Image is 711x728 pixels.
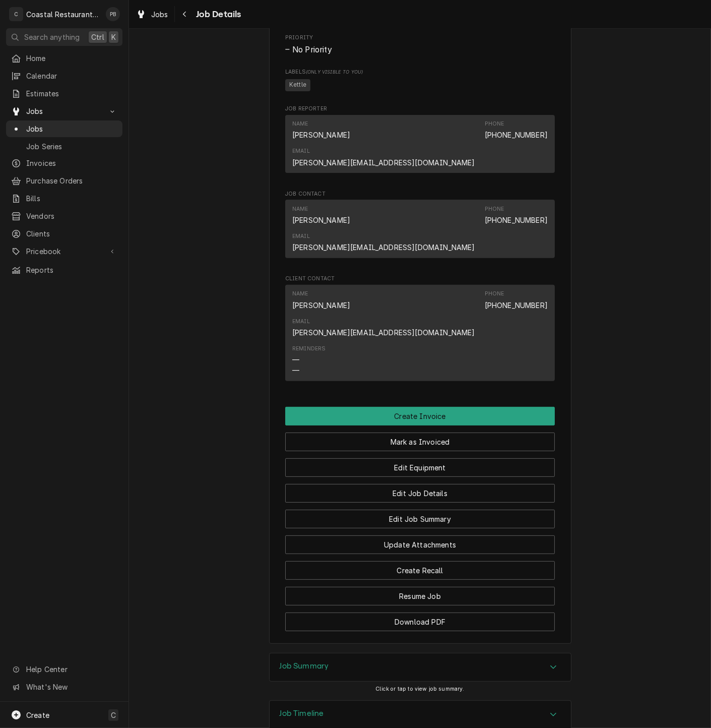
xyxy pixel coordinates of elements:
[270,653,571,682] button: Accordion Details Expand Trigger
[151,9,168,20] span: Jobs
[285,426,555,451] div: Button Group Row
[485,290,504,298] div: Phone
[6,120,122,137] a: Jobs
[26,141,117,152] span: Job Series
[285,477,555,503] div: Button Group Row
[6,225,122,242] a: Clients
[26,664,116,675] span: Help Center
[485,120,548,140] div: Phone
[26,193,117,204] span: Bills
[485,301,548,310] a: [PHONE_NUMBER]
[193,8,241,21] span: Job Details
[280,709,324,718] h3: Job Timeline
[292,147,475,167] div: Email
[485,216,548,224] a: [PHONE_NUMBER]
[485,205,504,213] div: Phone
[285,275,555,385] div: Client Contact
[6,679,122,695] a: Go to What's New
[292,243,475,252] a: [PERSON_NAME][EMAIL_ADDRESS][DOMAIN_NAME]
[6,155,122,171] a: Invoices
[132,6,172,23] a: Jobs
[285,535,555,554] button: Update Attachments
[485,131,548,139] a: [PHONE_NUMBER]
[292,205,308,213] div: Name
[26,682,116,692] span: What's New
[285,79,310,91] span: Kettle
[111,710,116,720] span: C
[26,53,117,64] span: Home
[285,433,555,451] button: Mark as Invoiced
[485,120,504,128] div: Phone
[285,510,555,528] button: Edit Job Summary
[285,78,555,93] span: [object Object]
[285,105,555,113] span: Job Reporter
[285,451,555,477] div: Button Group Row
[285,285,555,381] div: Contact
[285,561,555,580] button: Create Recall
[285,580,555,605] div: Button Group Row
[285,105,555,177] div: Job Reporter
[285,200,555,258] div: Contact
[177,6,193,22] button: Navigate back
[306,69,363,75] span: (Only Visible to You)
[292,290,308,298] div: Name
[292,290,350,310] div: Name
[26,9,100,20] div: Coastal Restaurant Repair
[26,88,117,99] span: Estimates
[292,300,350,311] div: [PERSON_NAME]
[292,120,350,140] div: Name
[292,232,475,253] div: Email
[280,661,329,671] h3: Job Summary
[285,190,555,263] div: Job Contact
[6,190,122,207] a: Bills
[6,103,122,119] a: Go to Jobs
[285,484,555,503] button: Edit Job Details
[285,115,555,178] div: Job Reporter List
[26,211,117,221] span: Vendors
[285,503,555,528] div: Button Group Row
[111,32,116,42] span: K
[285,613,555,631] button: Download PDF
[6,138,122,155] a: Job Series
[106,7,120,21] div: Phill Blush's Avatar
[292,318,310,326] div: Email
[285,407,555,631] div: Button Group
[26,158,117,168] span: Invoices
[292,205,350,225] div: Name
[285,44,555,56] span: Priority
[485,205,548,225] div: Phone
[6,85,122,102] a: Estimates
[285,190,555,198] span: Job Contact
[6,28,122,46] button: Search anythingCtrlK
[285,587,555,605] button: Resume Job
[285,554,555,580] div: Button Group Row
[6,661,122,678] a: Go to Help Center
[285,34,555,55] div: Priority
[292,215,350,225] div: [PERSON_NAME]
[292,147,310,155] div: Email
[26,106,102,116] span: Jobs
[6,262,122,278] a: Reports
[26,711,49,719] span: Create
[24,32,80,42] span: Search anything
[269,653,571,682] div: Job Summary
[292,158,475,167] a: [PERSON_NAME][EMAIL_ADDRESS][DOMAIN_NAME]
[285,68,555,93] div: [object Object]
[26,124,117,134] span: Jobs
[6,172,122,189] a: Purchase Orders
[285,115,555,173] div: Contact
[285,528,555,554] div: Button Group Row
[292,130,350,140] div: [PERSON_NAME]
[26,228,117,239] span: Clients
[26,246,102,257] span: Pricebook
[9,7,23,21] div: C
[285,285,555,386] div: Client Contact List
[292,345,326,353] div: Reminders
[285,68,555,76] span: Labels
[91,32,104,42] span: Ctrl
[270,653,571,682] div: Accordion Header
[285,44,555,56] div: No Priority
[292,318,475,338] div: Email
[285,34,555,42] span: Priority
[26,71,117,81] span: Calendar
